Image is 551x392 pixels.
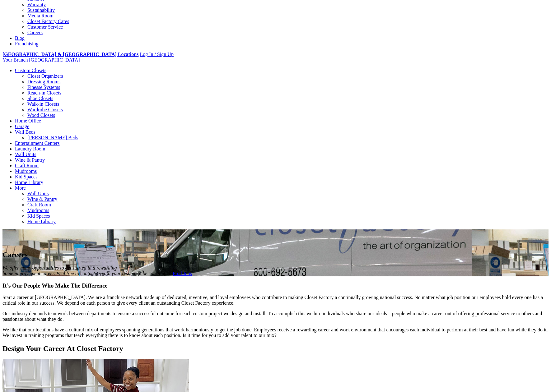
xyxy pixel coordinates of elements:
[27,13,54,18] a: Media Room
[2,311,549,322] p: Our industry demands teamwork between departments to ensure a successful outcome for each custom ...
[27,202,51,207] a: Craft Room
[27,2,46,7] a: Warranty
[15,157,45,163] a: Wine & Pantry
[15,180,43,185] a: Home Library
[140,52,173,57] a: Log In / Sign Up
[15,141,60,146] a: Entertainment Centers
[15,152,36,157] a: Wall Units
[29,57,80,62] span: [GEOGRAPHIC_DATA]
[27,85,60,90] a: Finesse Systems
[27,208,49,213] a: Mudrooms
[27,213,50,219] a: Kid Spaces
[27,30,43,35] a: Careers
[2,282,549,289] h3: It’s Our People Who Make The Difference
[15,185,26,191] a: More menu text will display only on big screen
[27,191,49,196] a: Wall Units
[2,52,138,57] a: [GEOGRAPHIC_DATA] & [GEOGRAPHIC_DATA] Locations
[27,107,63,112] a: Wardrobe Closets
[15,174,37,179] a: Kid Spaces
[15,146,45,151] a: Laundry Room
[2,295,549,306] p: Start a career at [GEOGRAPHIC_DATA]. We are a franchise network made up of dedicated, inventive, ...
[27,90,61,95] a: Reach-in Closets
[27,219,56,224] a: Home Library
[27,73,63,79] a: Closet Organizers
[27,79,60,84] a: Dressing Rooms
[27,96,53,101] a: Shoe Closets
[27,24,63,30] a: Customer Service
[15,41,39,46] a: Franchising
[2,344,549,353] h2: Design Your Career At Closet Factory
[15,163,39,168] a: Craft Room
[15,124,29,129] a: Garage
[27,19,69,24] a: Closet Factory Cares
[27,7,55,13] a: Sustainability
[15,168,37,174] a: Mudrooms
[2,57,80,62] a: Your Branch [GEOGRAPHIC_DATA]
[15,129,35,135] a: Wall Beds
[2,327,549,338] p: We like that our locations have a cultural mix of employees spanning generations that work harmon...
[173,271,192,276] a: Find Jobs
[15,68,46,73] a: Custom Closets
[27,135,78,140] a: [PERSON_NAME] Beds
[2,57,28,62] span: Your Branch
[2,265,171,276] em: We offer many opportunities to get started in a rewarding home improvement career. Feel free to c...
[27,196,57,202] a: Wine & Pantry
[27,113,55,118] a: Wood Closets
[27,101,59,107] a: Walk-in Closets
[2,251,549,259] h1: Careers
[15,35,25,41] a: Blog
[15,118,41,123] a: Home Office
